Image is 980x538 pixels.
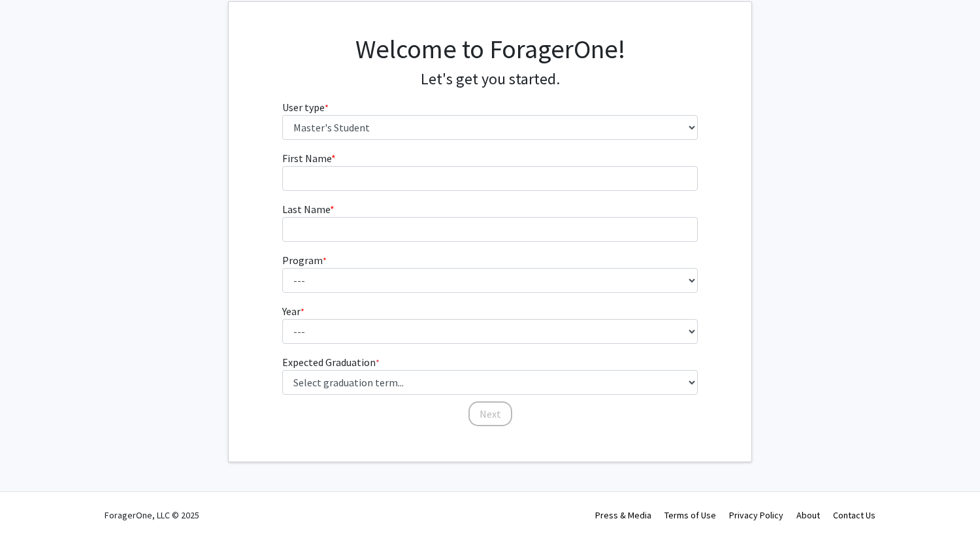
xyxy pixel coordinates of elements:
[282,252,327,268] label: Program
[105,492,199,538] div: ForagerOne, LLC © 2025
[833,509,875,521] a: Contact Us
[796,509,820,521] a: About
[729,509,783,521] a: Privacy Policy
[282,99,329,115] label: User type
[282,33,698,65] h1: Welcome to ForagerOne!
[282,354,380,370] label: Expected Graduation
[595,509,651,521] a: Press & Media
[468,401,512,426] button: Next
[282,303,304,319] label: Year
[282,70,698,89] h4: Let's get you started.
[664,509,716,521] a: Terms of Use
[10,479,56,528] iframe: Chat
[282,152,331,165] span: First Name
[282,203,330,216] span: Last Name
